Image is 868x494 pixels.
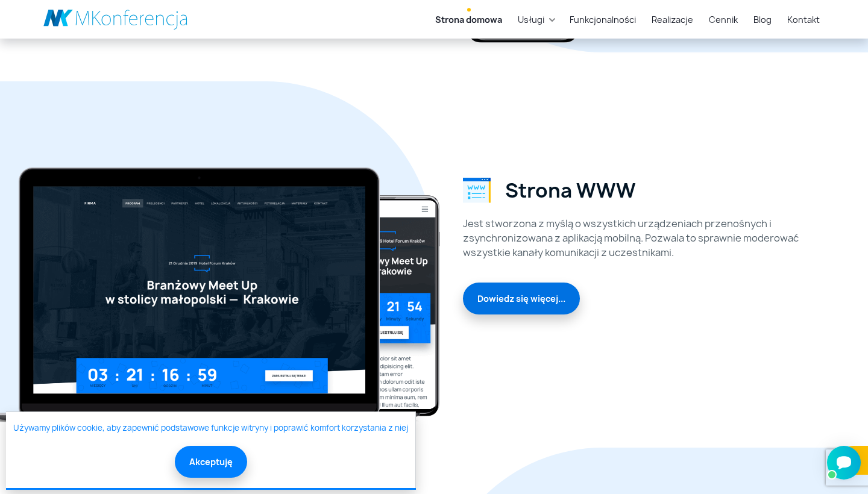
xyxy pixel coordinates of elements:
a: Cennik [704,8,743,31]
h2: Strona WWW [505,179,636,202]
a: Blog [749,8,776,31]
a: Funkcjonalności [565,8,641,31]
a: Kontakt [782,8,825,31]
img: Strona WWW [463,174,491,207]
a: Używamy plików cookie, aby zapewnić podstawowe funkcje witryny i poprawić komfort korzystania z niej [13,422,408,434]
a: Realizacje [647,8,698,31]
a: Dowiedz się więcej... [463,283,580,314]
button: Akceptuję [175,446,247,478]
iframe: Smartsupp widget button [827,446,861,480]
a: Usługi [513,8,549,31]
a: Strona domowa [430,8,507,31]
div: Jest stworzona z myślą o wszystkich urządzeniach przenośnych i zsynchronizowana z aplikacją mobil... [463,216,825,260]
